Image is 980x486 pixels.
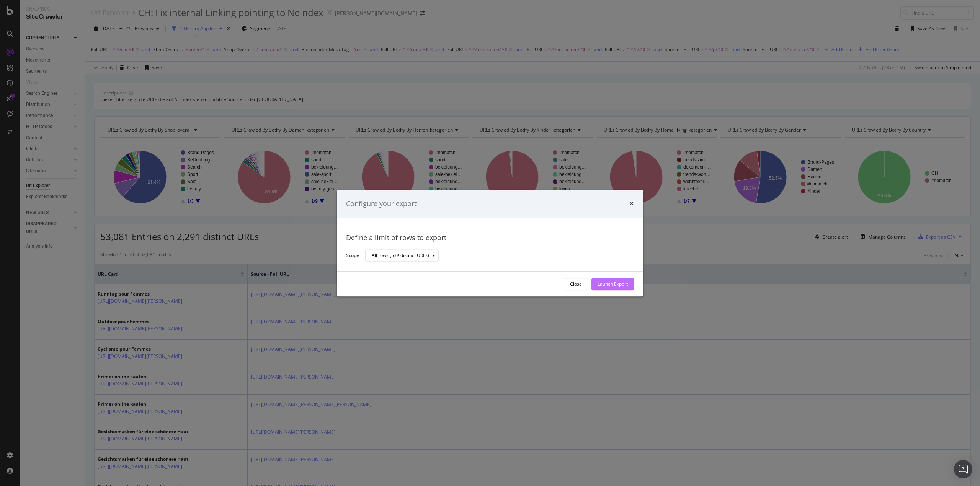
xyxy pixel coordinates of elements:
[629,199,634,209] div: times
[570,281,582,288] div: Close
[346,199,416,209] div: Configure your export
[598,281,628,288] div: Launch Export
[591,278,634,290] button: Launch Export
[337,190,643,296] div: modal
[372,254,429,258] div: All rows (53K distinct URLs)
[365,250,439,262] button: All rows (53K distinct URLs)
[954,460,972,478] div: Open Intercom Messenger
[563,278,588,290] button: Close
[346,252,359,260] label: Scope
[346,233,634,243] div: Define a limit of rows to export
